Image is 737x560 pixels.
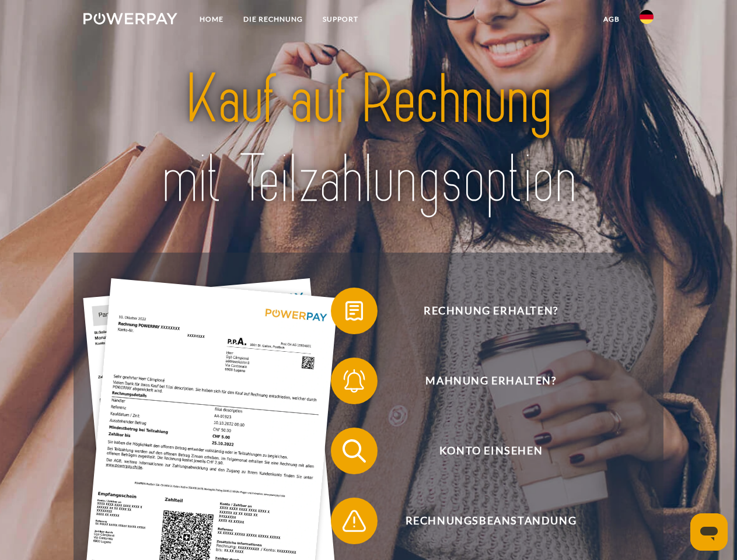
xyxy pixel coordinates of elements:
iframe: Schaltfläche zum Öffnen des Messaging-Fensters [690,513,728,551]
img: title-powerpay_de.svg [111,56,626,223]
button: Rechnungsbeanstandung [331,498,634,544]
img: qb_bill.svg [340,296,369,325]
span: Rechnung erhalten? [348,288,634,334]
a: DIE RECHNUNG [233,9,313,30]
a: Home [190,9,233,30]
img: qb_bell.svg [340,366,369,395]
button: Konto einsehen [331,428,634,474]
img: logo-powerpay-white.svg [83,13,177,24]
a: SUPPORT [313,9,368,30]
a: agb [593,9,630,30]
img: qb_warning.svg [340,506,369,535]
span: Konto einsehen [348,428,634,474]
img: de [640,10,654,24]
span: Rechnungsbeanstandung [348,498,634,544]
button: Rechnung erhalten? [331,288,634,334]
button: Mahnung erhalten? [331,358,634,404]
img: qb_search.svg [340,436,369,466]
span: Mahnung erhalten? [348,358,634,404]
